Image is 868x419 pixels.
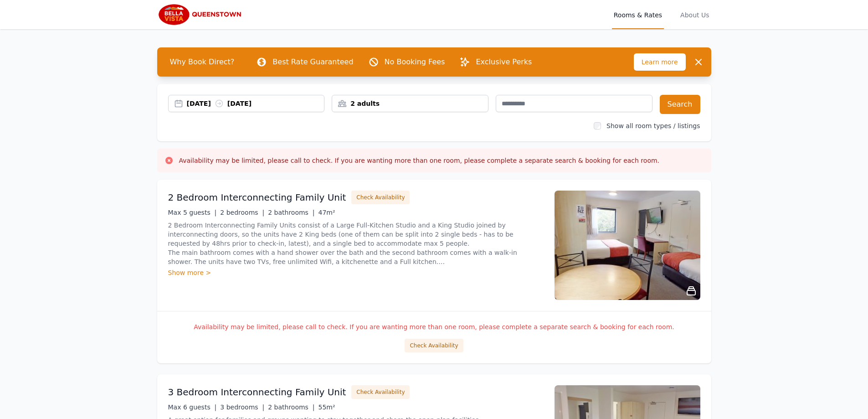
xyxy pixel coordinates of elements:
[168,403,217,411] span: Max 6 guests |
[179,156,660,165] h3: Availability may be limited, please call to check. If you are wanting more than one room, please ...
[318,209,335,216] span: 47m²
[220,209,264,216] span: 2 bedrooms |
[268,403,314,411] span: 2 bathrooms |
[168,191,346,204] h3: 2 Bedroom Interconnecting Family Unit
[385,57,445,67] p: No Booking Fees
[476,57,532,67] p: Exclusive Perks
[168,322,700,331] p: Availability may be limited, please call to check. If you are wanting more than one room, please ...
[634,53,686,71] span: Learn more
[157,4,245,26] img: Bella Vista Queenstown
[318,403,335,411] span: 55m²
[606,122,700,129] label: Show all room types / listings
[168,221,544,266] p: 2 Bedroom Interconnecting Family Units consist of a Large Full-Kitchen Studio and a King Studio j...
[351,385,410,399] button: Check Availability
[405,339,463,352] button: Check Availability
[351,191,410,204] button: Check Availability
[220,403,264,411] span: 3 bedrooms |
[272,57,353,67] p: Best Rate Guaranteed
[268,209,314,216] span: 2 bathrooms |
[187,99,324,108] div: [DATE] [DATE]
[168,268,544,277] div: Show more >
[168,209,217,216] span: Max 5 guests |
[168,386,346,398] h3: 3 Bedroom Interconnecting Family Unit
[163,53,242,71] span: Why Book Direct?
[332,99,488,108] div: 2 adults
[660,95,700,114] button: Search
